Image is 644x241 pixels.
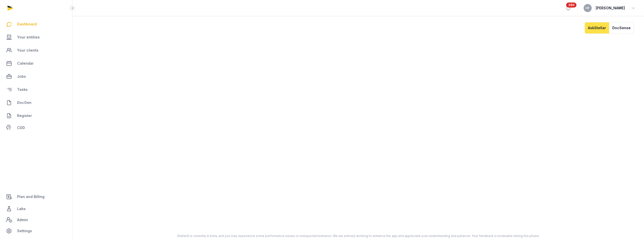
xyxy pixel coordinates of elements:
[609,22,634,34] button: DocSense
[566,3,577,8] span: 260
[4,44,68,56] a: Your clients
[4,225,68,237] a: Settings
[4,18,68,30] a: Dashboard
[17,73,26,79] span: Jobs
[17,21,37,27] span: Dashboard
[585,22,609,34] button: AskStellar
[4,191,68,203] a: Plan and Billing
[4,70,68,83] a: Jobs
[17,34,40,40] span: Your entities
[586,7,590,10] span: HF
[17,47,38,53] span: Your clients
[17,217,28,223] span: Admin
[596,5,625,11] span: [PERSON_NAME]
[4,57,68,69] a: Calendar
[17,228,32,234] span: Settings
[4,123,68,133] a: CDD
[4,84,68,96] a: Tasks
[4,215,68,225] a: Admin
[4,110,68,122] a: Register
[17,125,25,131] span: CDD
[130,234,587,238] div: StellarAI is currently in beta, and you may experience some performance issues or unexpected beha...
[17,87,28,93] span: Tasks
[17,60,34,66] span: Calendar
[584,4,592,12] button: HF
[17,100,31,106] span: DocGen
[17,113,32,119] span: Register
[4,97,68,109] a: DocGen
[17,206,26,212] span: Labs
[17,194,45,200] span: Plan and Billing
[4,31,68,43] a: Your entities
[4,203,68,215] a: Labs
